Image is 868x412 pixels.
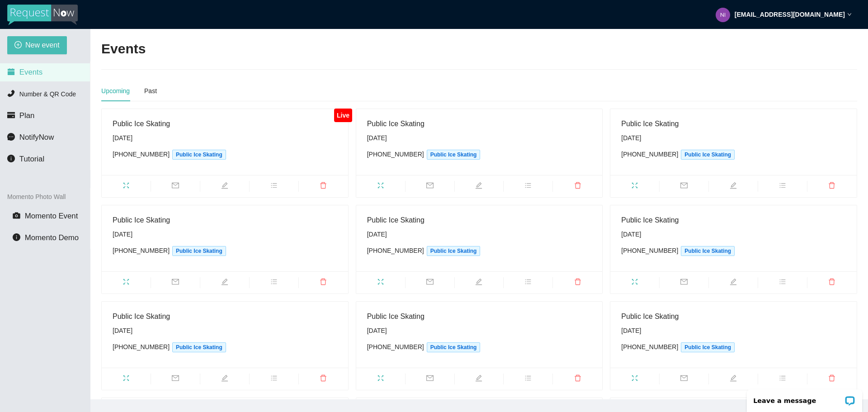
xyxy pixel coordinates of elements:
div: [DATE] [621,133,846,143]
span: mail [151,278,200,288]
div: [DATE] [113,229,337,239]
span: delete [553,374,602,384]
span: message [7,133,15,141]
span: delete [299,374,348,384]
span: phone [7,90,15,97]
div: [PHONE_NUMBER] [367,246,592,256]
span: edit [200,278,249,288]
div: Public Ice Skating [621,214,846,226]
strong: [EMAIL_ADDRESS][DOMAIN_NAME] [735,11,845,18]
span: delete [553,278,602,288]
div: [PHONE_NUMBER] [113,149,337,160]
span: delete [807,278,857,288]
div: Public Ice Skating [113,118,337,129]
span: Plan [19,111,35,120]
span: calendar [7,68,15,76]
span: Public Ice Skating [172,150,226,160]
span: plus-circle [14,41,22,50]
span: fullscreen [610,278,659,288]
span: bars [758,374,807,384]
span: fullscreen [356,278,405,288]
div: [PHONE_NUMBER] [113,342,337,352]
span: mail [151,182,200,192]
span: NotifyNow [19,133,54,142]
span: Tutorial [19,155,44,163]
div: [DATE] [113,133,337,143]
span: fullscreen [102,374,151,384]
h2: Events [101,40,146,58]
span: fullscreen [356,374,405,384]
span: Momento Event [25,212,78,220]
div: Public Ice Skating [621,118,846,129]
span: delete [299,182,348,192]
span: delete [807,374,857,384]
div: Public Ice Skating [367,118,592,129]
div: [DATE] [113,326,337,336]
span: mail [660,182,708,192]
span: info-circle [13,233,20,241]
div: Past [144,86,157,96]
button: plus-circleNew event [7,36,67,54]
span: bars [504,374,552,384]
div: Public Ice Skating [113,214,337,226]
div: Public Ice Skating [621,311,846,322]
span: fullscreen [102,182,151,192]
div: [DATE] [367,133,592,143]
div: Public Ice Skating [113,311,337,322]
span: bars [250,374,298,384]
span: edit [709,278,758,288]
div: Public Ice Skating [367,214,592,226]
span: credit-card [7,111,15,119]
span: delete [299,278,348,288]
div: Upcoming [101,86,130,96]
span: Public Ice Skating [172,342,226,352]
div: [PHONE_NUMBER] [113,246,337,256]
span: Momento Demo [25,233,79,242]
span: mail [406,278,454,288]
span: bars [250,278,298,288]
span: edit [455,278,504,288]
span: mail [660,278,708,288]
span: bars [504,278,552,288]
div: [DATE] [621,326,846,336]
span: Public Ice Skating [427,246,481,256]
span: fullscreen [356,182,405,192]
span: bars [504,182,552,192]
div: [PHONE_NUMBER] [621,246,846,256]
span: edit [455,374,504,384]
span: Public Ice Skating [681,150,735,160]
span: edit [200,182,249,192]
span: fullscreen [102,278,151,288]
span: bars [758,182,807,192]
div: [DATE] [367,326,592,336]
span: bars [250,182,298,192]
span: fullscreen [610,374,659,384]
span: mail [406,374,454,384]
span: Events [19,68,42,76]
div: [PHONE_NUMBER] [367,149,592,160]
span: edit [200,374,249,384]
span: Public Ice Skating [172,246,226,256]
div: [DATE] [621,229,846,239]
span: edit [455,182,504,192]
img: RequestNow [7,5,78,25]
span: mail [406,182,454,192]
span: New event [25,39,60,51]
span: down [847,12,852,17]
span: edit [709,182,758,192]
div: [PHONE_NUMBER] [621,342,846,352]
span: Number & QR Code [19,90,76,98]
span: bars [758,278,807,288]
span: delete [553,182,602,192]
div: Public Ice Skating [367,311,592,322]
div: [PHONE_NUMBER] [621,149,846,160]
span: Public Ice Skating [427,342,481,352]
div: Live [334,109,352,122]
span: Public Ice Skating [681,246,735,256]
iframe: LiveChat chat widget [741,384,868,412]
span: info-circle [7,155,15,162]
span: camera [13,212,20,219]
span: Public Ice Skating [681,342,735,352]
span: mail [660,374,708,384]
